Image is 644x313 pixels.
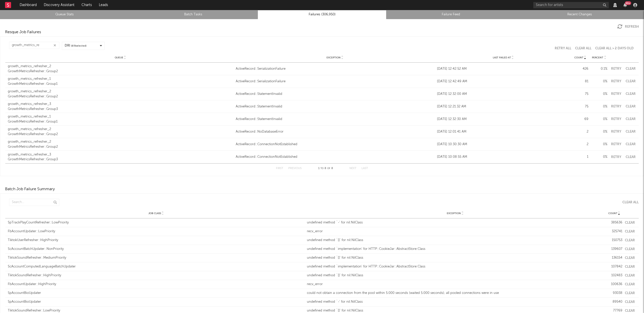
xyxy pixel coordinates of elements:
[447,212,461,215] span: Exception
[610,80,622,83] button: Retry
[8,94,233,99] div: GrowthMetricsRefresher::Group2
[307,264,603,269] div: undefined method `implementation' for HTTP::CookieJar::AbstractStore:Class
[307,229,603,234] div: recv_error
[8,144,233,149] div: GrowthMetricsRefresher::Group2
[8,114,233,124] a: growth_metrics_refresher_1GrowthMetricsRefresher::Group1
[8,132,233,137] div: GrowthMetricsRefresher::Group2
[572,117,588,122] div: 69
[5,186,55,192] div: Batch Job Failure Summary
[606,247,622,252] div: 139607
[8,89,233,99] a: growth_metrics_refresher_2GrowthMetricsRefresher::Group2
[625,221,635,224] button: Clear
[8,76,233,82] div: growth_metrics_refresher_1
[349,167,356,170] button: Next
[307,273,603,278] div: undefined method `[]' for nil:NilClass
[236,79,434,84] a: ActiveRecord::SerializationFailure
[625,283,635,286] button: Clear
[307,299,603,304] div: undefined method `-' for nil:NilClass
[8,89,233,94] div: growth_metrics_refresher_2
[8,64,233,69] div: growth_metrics_refresher_2
[591,104,607,109] div: 0 %
[572,79,588,84] div: 81
[533,2,609,8] input: Search for artists
[437,129,570,134] div: [DATE] 12:01:41 AM
[591,66,607,71] div: 0.1 %
[236,154,434,160] a: ActiveRecord::ConnectionNotEstablished
[619,201,639,204] button: Clear All
[8,152,233,162] a: growth_metrics_refresher_3GrowthMetricsRefresher::Group3
[8,282,304,287] div: FbAccountUpdater::HighPriority
[625,248,635,251] button: Clear
[8,220,304,225] div: SpTrackPlayCountRefresher::LowPriority
[236,66,434,71] div: ActiveRecord::SerializationFailure
[622,201,639,204] div: Clear All
[288,167,302,170] button: Previous
[625,1,631,5] div: 99 +
[9,42,59,49] input: Search...
[592,56,603,59] span: Percent
[610,155,622,159] button: Retry
[606,264,622,269] div: 107842
[8,139,233,149] a: growth_metrics_refresher_2GrowthMetricsRefresher::Group2
[8,127,233,137] a: growth_metrics_refresher_2GrowthMetricsRefresher::Group2
[8,152,233,157] div: growth_metrics_refresher_3
[572,66,588,71] div: 426
[8,119,233,124] div: GrowthMetricsRefresher::Group1
[8,247,304,252] div: ScAccountBatchUpdater::NonPriority
[625,256,635,260] button: Clear
[625,143,636,146] button: Clear
[8,102,233,107] div: growth_metrics_refresher_3
[625,92,636,96] button: Clear
[320,167,324,170] span: to
[8,229,304,234] div: FbAccountUpdater::LowPriority
[8,264,304,269] div: ScAccountComputedLanguageBatchUpdater
[236,104,434,109] a: ActiveRecord::StatementInvalid
[437,154,570,160] div: [DATE] 10:08:55 AM
[276,167,283,170] button: First
[625,105,636,108] button: Clear
[9,199,59,206] input: Search...
[591,142,607,147] div: 0 %
[572,104,588,109] div: 75
[591,117,607,122] div: 0 %
[3,12,126,18] a: Queue Stats
[608,212,617,215] span: Count
[8,64,233,74] a: growth_metrics_refresher_2GrowthMetricsRefresher::Group2
[8,255,304,260] div: TiktokSoundRefresher::MediumPriority
[307,220,603,225] div: undefined method `-' for nil:NilClass
[307,282,603,287] div: recv_error
[437,79,570,84] div: [DATE] 12:42:49 AM
[236,117,434,122] a: ActiveRecord::StatementInvalid
[610,67,622,70] button: Retry
[623,3,627,7] button: 99+
[625,155,636,159] button: Clear
[8,299,304,304] div: SpAccountBioUpdater
[8,114,233,119] div: growth_metrics_refresher_1
[606,299,622,304] div: 89540
[437,104,570,109] div: [DATE] 12:21:32 AM
[572,142,588,147] div: 2
[5,29,41,35] div: Resque Job Failures
[595,47,634,50] button: Clear All > 2 Days Old
[8,157,233,162] div: GrowthMetricsRefresher::Group3
[625,130,636,133] button: Clear
[572,92,588,97] div: 75
[555,47,571,50] button: Retry All
[236,129,434,134] a: ActiveRecord::NoDatabaseError
[591,129,607,134] div: 0 %
[518,12,641,18] a: Recent Changes
[606,255,622,260] div: 136154
[625,292,635,295] button: Clear
[575,47,591,50] button: Clear All
[8,102,233,111] a: growth_metrics_refresher_3GrowthMetricsRefresher::Group3
[8,127,233,132] div: growth_metrics_refresher_2
[625,230,635,233] button: Clear
[617,24,639,29] button: Refresh
[361,167,368,170] button: Last
[8,76,233,86] a: growth_metrics_refresher_1GrowthMetricsRefresher::Group1
[606,229,622,234] div: 325741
